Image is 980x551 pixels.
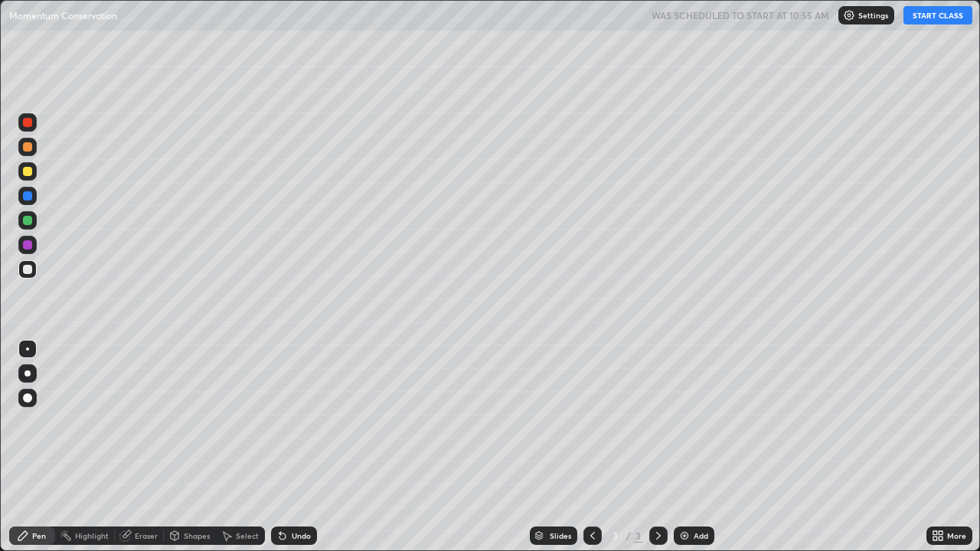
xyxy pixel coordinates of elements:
div: Shapes [184,532,210,540]
div: Highlight [75,532,109,540]
div: / [626,531,631,540]
div: Select [236,532,259,540]
div: Slides [550,532,571,540]
div: Undo [292,532,311,540]
div: 3 [634,529,643,543]
div: 3 [608,531,623,540]
div: Pen [32,532,46,540]
p: Settings [858,11,888,19]
img: class-settings-icons [843,9,855,21]
h5: WAS SCHEDULED TO START AT 10:55 AM [652,8,829,22]
button: START CLASS [903,6,972,24]
p: Momentum Conservation [9,9,117,21]
div: More [947,532,966,540]
div: Add [694,532,708,540]
div: Eraser [135,532,158,540]
img: add-slide-button [678,530,691,542]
